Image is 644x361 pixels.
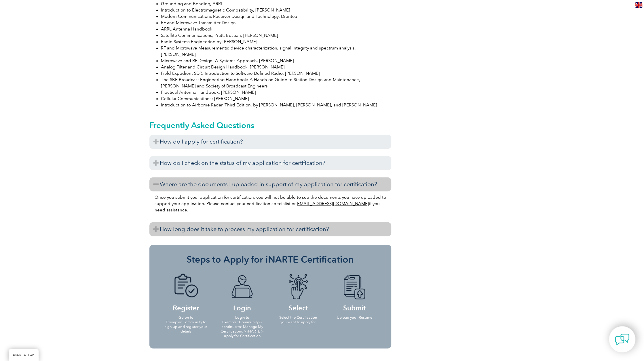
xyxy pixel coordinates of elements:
[161,32,391,39] li: Satellite Communications, Pratt, Bostian, [PERSON_NAME]
[161,58,391,64] li: Microwave and RF Design: A Systems Approach, [PERSON_NAME]
[158,253,383,265] h3: Steps to Apply for iNARTE Certification
[276,315,321,324] p: Select the Certification you want to apply for
[220,315,265,338] p: Login to Exemplar Community & continue to: Manage My Certifications > iNARTE > Apply for Certific...
[161,7,391,13] li: Introduction to Electromagnetic Compatibility, [PERSON_NAME]
[161,20,391,26] li: RF and Microwave Transmitter Design
[220,274,265,311] h4: Login
[161,64,391,70] li: Analog Filter and Circuit Design Handbook, [PERSON_NAME]
[149,222,391,236] h3: How long does it take to process my application for certification?
[161,89,391,95] li: Practical Antenna Handbook, [PERSON_NAME]
[149,156,391,170] h3: How do I check on the status of my application for certification?
[155,194,386,213] p: Once you submit your application for certification, you will not be able to see the documents you...
[339,274,370,300] img: icon-blue-doc-arrow.png
[149,177,391,191] h3: Where are the documents I uploaded in support of my application for certification?
[635,2,642,8] img: en
[615,332,629,347] img: contact-chat.png
[161,13,391,20] li: Modern Communications Receiver Design and Technology, Drentea
[296,201,369,206] a: [EMAIL_ADDRESS][DOMAIN_NAME]
[149,135,391,149] h3: How do I apply for certification?
[161,39,391,45] li: Radio Systems Engineering by [PERSON_NAME]
[226,274,258,300] img: icon-blue-laptop-male.png
[161,1,391,7] li: Grounding and Bonding, ARRL
[276,274,321,311] h4: Select
[161,45,391,58] li: RF and Microwave Measurements: device characterization, signal integrity and spectrum analysis, [...
[161,70,391,77] li: Field Expedient SDR: Introduction to Software Defined Radio, [PERSON_NAME]
[9,349,39,361] a: BACK TO TOP
[164,315,208,333] p: Go on to Exemplar Community to sign up and register your details
[332,274,377,311] h4: Submit
[282,274,314,300] img: icon-blue-finger-button.png
[161,95,391,102] li: Cellular Communications: [PERSON_NAME]
[332,315,377,320] p: Upload your Resume
[161,77,391,89] li: The SBE Broadcast Engineering Handbook: A Hands-on Guide to Station Design and Maintenance, [PERS...
[149,121,391,130] h2: Frequently Asked Questions
[164,274,208,311] h4: Register
[170,274,202,300] img: icon-blue-doc-tick.png
[161,26,391,32] li: ARRL Antenna Handbook
[161,102,391,108] li: Introduction to Airborne Radar, Third Edition, by [PERSON_NAME], [PERSON_NAME], and [PERSON_NAME]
